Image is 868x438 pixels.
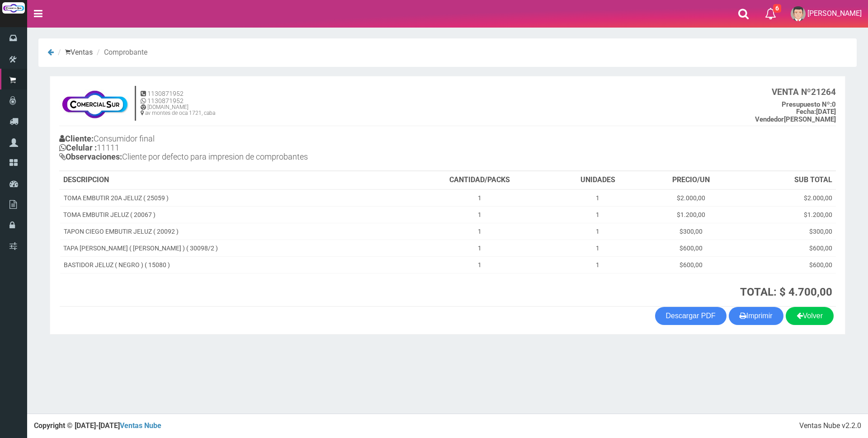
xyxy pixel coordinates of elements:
[60,171,407,189] th: DESCRIPCION
[655,307,726,325] a: Descargar PDF
[799,421,861,431] div: Ventas Nube v2.2.0
[407,256,552,273] td: 1
[552,189,643,207] td: 1
[739,223,836,240] td: $300,00
[755,115,836,123] b: [PERSON_NAME]
[796,108,816,116] strong: Fecha:
[407,223,552,240] td: 1
[552,223,643,240] td: 1
[729,307,783,325] button: Imprimir
[643,240,739,256] td: $600,00
[2,2,25,14] img: Logo grande
[59,85,130,122] img: f695dc5f3a855ddc19300c990e0c55a2.jpg
[407,240,552,256] td: 1
[739,171,836,189] th: SUB TOTAL
[552,171,643,189] th: UNIDADES
[407,171,552,189] th: CANTIDAD/PACKS
[94,47,147,58] li: Comprobante
[552,206,643,223] td: 1
[739,256,836,273] td: $600,00
[643,206,739,223] td: $1.200,00
[755,115,784,123] strong: Vendedor
[807,9,862,18] span: [PERSON_NAME]
[739,206,836,223] td: $1.200,00
[643,189,739,207] td: $2.000,00
[772,87,836,97] b: 21264
[59,152,122,161] b: Observaciones:
[60,189,407,207] td: TOMA EMBUTIR 20A JELUZ ( 25059 )
[791,6,806,21] img: User Image
[59,134,94,143] b: Cliente:
[796,108,836,116] b: [DATE]
[141,90,215,104] h5: 1130871952 1130871952
[120,421,161,430] a: Ventas Nube
[60,240,407,256] td: TAPA [PERSON_NAME] ( [PERSON_NAME] ) ( 30098/2 )
[60,206,407,223] td: TOMA EMBUTIR JELUZ ( 20067 )
[60,223,407,240] td: TAPON CIEGO EMBUTIR JELUZ ( 20092 )
[141,104,215,116] h6: [DOMAIN_NAME] av montes de oca 1721, caba
[643,256,739,273] td: $600,00
[552,256,643,273] td: 1
[56,47,93,58] li: Ventas
[786,307,834,325] a: Volver
[740,286,832,298] strong: TOTAL: $ 4.700,00
[782,100,836,108] b: 0
[773,4,781,13] span: 6
[782,100,832,108] strong: Presupuesto Nº:
[59,132,448,165] h4: Consumidor final 11111 Cliente por defecto para impresion de comprobantes
[643,171,739,189] th: PRECIO/UN
[34,421,161,430] strong: Copyright © [DATE]-[DATE]
[643,223,739,240] td: $300,00
[772,87,811,97] strong: VENTA Nº
[739,189,836,207] td: $2.000,00
[60,256,407,273] td: BASTIDOR JELUZ ( NEGRO ) ( 15080 )
[407,189,552,207] td: 1
[552,240,643,256] td: 1
[59,143,97,152] b: Celular :
[739,240,836,256] td: $600,00
[407,206,552,223] td: 1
